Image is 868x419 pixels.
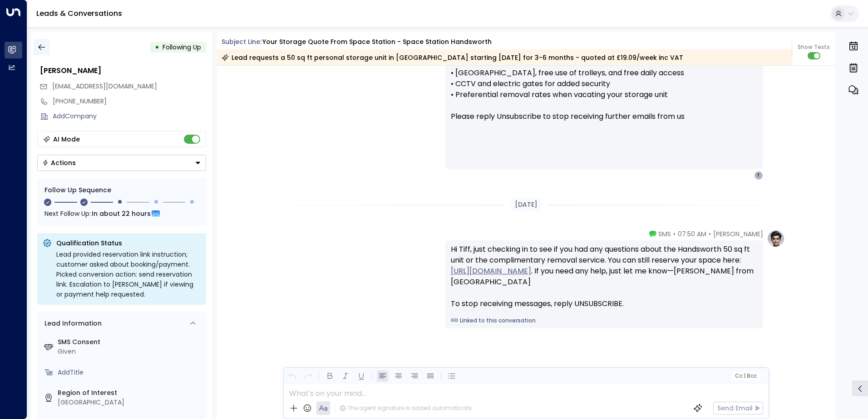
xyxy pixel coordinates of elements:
[52,82,157,91] span: [EMAIL_ADDRESS][DOMAIN_NAME]
[92,209,151,219] span: In about 22 hours
[52,82,157,91] span: tiffanymariah97@gmail.com
[155,39,159,55] div: •
[262,37,492,47] div: Your storage quote from Space Station - Space Station Handsworth
[42,159,76,167] div: Actions
[53,97,206,106] div: [PHONE_NUMBER]
[798,43,830,51] span: Show Texts
[735,373,756,379] span: Cc Bcc
[222,37,261,46] span: Subject Line:
[511,198,541,211] div: [DATE]
[754,171,763,180] div: T
[709,229,711,239] span: •
[44,185,199,195] div: Follow Up Sequence
[37,155,206,171] div: Button group with a nested menu
[744,373,745,379] span: |
[36,8,122,19] a: Leads & Conversations
[58,398,202,407] div: [GEOGRAPHIC_DATA]
[451,317,758,325] a: Linked to this conversation
[37,155,206,171] button: Actions
[302,370,314,382] button: Redo
[40,65,206,76] div: [PERSON_NAME]
[767,229,785,248] img: profile-logo.png
[222,53,683,62] div: Lead requests a 50 sq ft personal storage unit in [GEOGRAPHIC_DATA] starting [DATE] for 3-6 month...
[58,388,202,398] label: Region of Interest
[678,229,706,239] span: 07:50 AM
[658,229,671,239] span: SMS
[163,43,201,52] span: Following Up
[58,368,202,377] div: AddTitle
[731,372,760,380] button: Cc|Bcc
[58,337,202,347] label: SMS Consent
[451,266,531,277] a: [URL][DOMAIN_NAME]
[53,135,80,144] div: AI Mode
[56,249,201,299] div: Lead provided reservation link instruction; customer asked about booking/payment. Picked conversi...
[44,209,199,219] div: Next Follow Up:
[673,229,676,239] span: •
[286,370,298,382] button: Undo
[53,112,206,121] div: AddCompany
[340,404,472,412] div: The agent signature is added automatically
[713,229,763,239] span: [PERSON_NAME]
[451,244,758,309] div: Hi Tiff, just checking in to see if you had any questions about the Handsworth 50 sq ft unit or t...
[56,239,201,248] p: Qualification Status
[41,319,102,328] div: Lead Information
[58,347,202,356] div: Given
